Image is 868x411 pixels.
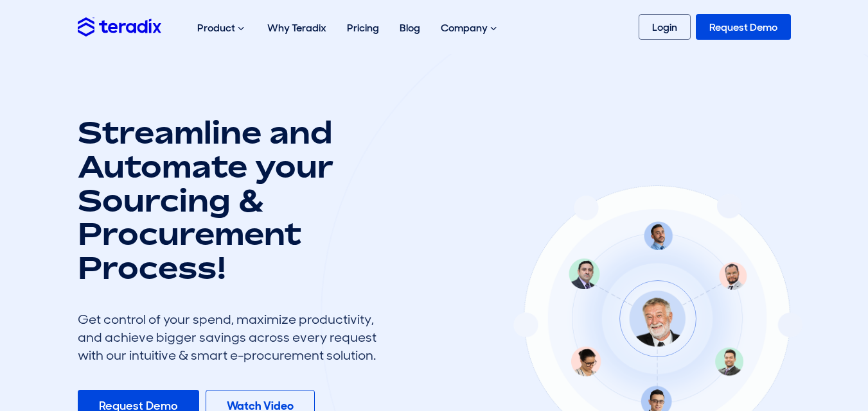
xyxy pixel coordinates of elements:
[696,14,791,40] a: Request Demo
[430,8,509,49] div: Company
[78,115,386,285] h1: Streamline and Automate your Sourcing & Procurement Process!
[187,8,257,49] div: Product
[337,8,389,48] a: Pricing
[389,8,430,48] a: Blog
[78,17,161,36] img: Teradix logo
[639,14,691,40] a: Login
[78,310,386,364] div: Get control of your spend, maximize productivity, and achieve bigger savings across every request...
[257,8,337,48] a: Why Teradix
